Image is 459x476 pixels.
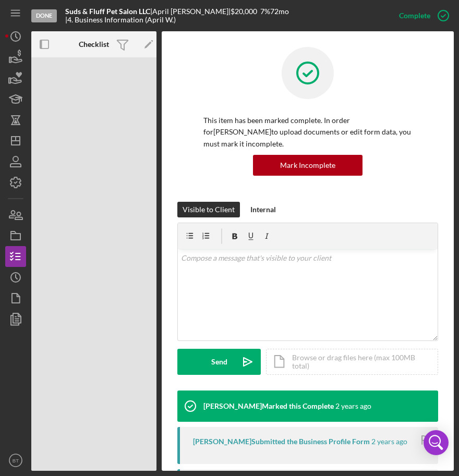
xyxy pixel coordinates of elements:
[183,202,235,217] div: Visible to Client
[424,430,449,455] div: Open Intercom Messenger
[203,402,334,410] div: [PERSON_NAME] Marked this Complete
[211,349,227,375] div: Send
[5,450,26,471] button: BT
[260,7,270,16] div: 7 %
[31,9,57,22] div: Done
[177,202,240,217] button: Visible to Client
[65,7,150,16] b: Suds & Fluff Pet Salon LLC
[245,202,281,217] button: Internal
[253,155,363,176] button: Mark Incomplete
[389,5,454,26] button: Complete
[371,437,407,446] time: 2023-07-20 15:35
[65,16,176,24] div: | 4. Business Information (April W.)
[250,202,276,217] div: Internal
[280,155,335,176] div: Mark Incomplete
[335,402,371,410] time: 2023-07-20 15:35
[270,7,289,16] div: 72 mo
[152,7,231,16] div: April [PERSON_NAME] |
[13,458,19,463] text: BT
[65,7,152,16] div: |
[231,7,260,16] div: $20,000
[203,115,412,150] p: This item has been marked complete. In order for [PERSON_NAME] to upload documents or edit form d...
[399,5,430,26] div: Complete
[79,40,109,48] b: Checklist
[193,437,370,446] div: [PERSON_NAME] Submitted the Business Profile Form
[177,349,261,375] button: Send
